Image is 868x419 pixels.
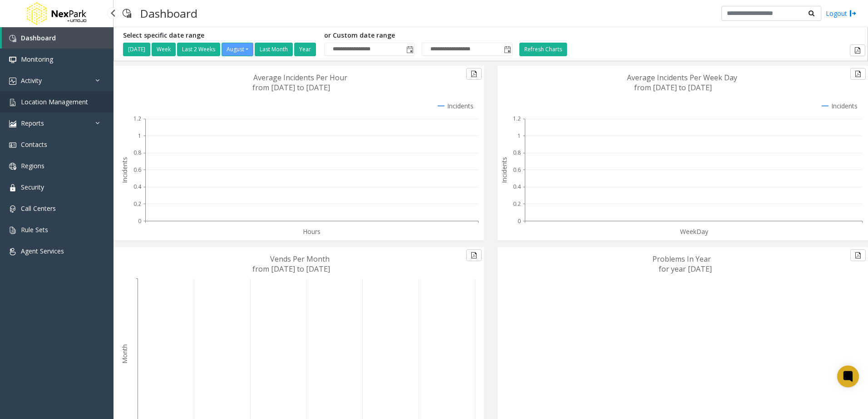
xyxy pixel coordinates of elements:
[404,43,414,56] span: Toggle popup
[9,56,16,63] img: 'icon'
[9,205,16,213] img: 'icon'
[133,149,141,156] text: 0.8
[2,27,113,49] a: Dashboard
[519,43,567,56] button: Refresh Charts
[9,141,16,149] img: 'icon'
[513,200,521,208] text: 0.2
[9,78,16,85] img: 'icon'
[518,132,521,140] text: 1
[21,76,42,85] span: Activity
[21,204,56,213] span: Call Centers
[513,166,521,174] text: 0.6
[21,34,56,42] span: Dashboard
[826,9,857,18] a: Logout
[9,227,16,234] img: 'icon'
[9,184,16,191] img: 'icon'
[466,249,482,261] button: Export to pdf
[255,43,293,56] button: Last Month
[850,249,866,261] button: Export to pdf
[21,225,48,234] span: Rule Sets
[133,183,142,190] text: 0.4
[9,99,16,106] img: 'icon'
[152,43,176,56] button: Week
[253,73,347,83] text: Average Incidents Per Hour
[518,217,521,225] text: 0
[850,44,865,56] button: Export to pdf
[21,161,44,170] span: Regions
[9,248,16,255] img: 'icon'
[21,247,64,255] span: Agent Services
[513,183,521,190] text: 0.4
[21,97,88,106] span: Location Management
[634,83,712,93] text: from [DATE] to [DATE]
[120,157,129,183] text: Incidents
[294,43,316,56] button: Year
[123,43,150,56] button: [DATE]
[138,217,141,225] text: 0
[513,149,521,156] text: 0.8
[123,2,131,24] img: pageIcon
[222,43,253,56] button: August
[513,115,521,122] text: 1.2
[138,132,141,140] text: 1
[9,35,16,42] img: 'icon'
[303,227,321,236] text: Hours
[270,254,330,264] text: Vends Per Month
[21,183,44,191] span: Security
[849,9,857,18] img: logout
[21,55,53,63] span: Monitoring
[123,32,317,39] h5: Select specific date range
[133,200,141,208] text: 0.2
[659,264,712,274] text: for year [DATE]
[136,2,202,24] h3: Dashboard
[850,68,866,80] button: Export to pdf
[466,68,482,80] button: Export to pdf
[133,166,141,174] text: 0.6
[627,73,737,83] text: Average Incidents Per Week Day
[21,119,44,127] span: Reports
[500,157,508,183] text: Incidents
[502,43,512,56] span: Toggle popup
[680,227,709,236] text: WeekDay
[21,140,47,149] span: Contacts
[9,163,16,170] img: 'icon'
[252,264,330,274] text: from [DATE] to [DATE]
[133,115,141,122] text: 1.2
[324,32,513,39] h5: or Custom date range
[252,83,330,93] text: from [DATE] to [DATE]
[120,344,129,364] text: Month
[652,254,711,264] text: Problems In Year
[177,43,220,56] button: Last 2 Weeks
[9,120,16,127] img: 'icon'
